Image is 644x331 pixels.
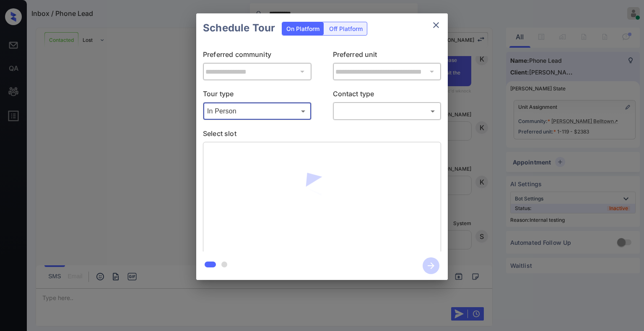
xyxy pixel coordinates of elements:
div: Off Platform [325,22,367,35]
p: Tour type [203,89,312,102]
div: On Platform [282,22,324,35]
p: Preferred community [203,49,312,63]
h2: Schedule Tour [196,13,282,43]
p: Select slot [203,128,441,142]
img: loaderv1.7921fd1ed0a854f04152.gif [273,149,371,247]
button: close [428,17,444,33]
p: Contact type [333,89,441,102]
p: Preferred unit [333,49,441,63]
button: btn-next [418,255,444,277]
div: In Person [205,104,309,118]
